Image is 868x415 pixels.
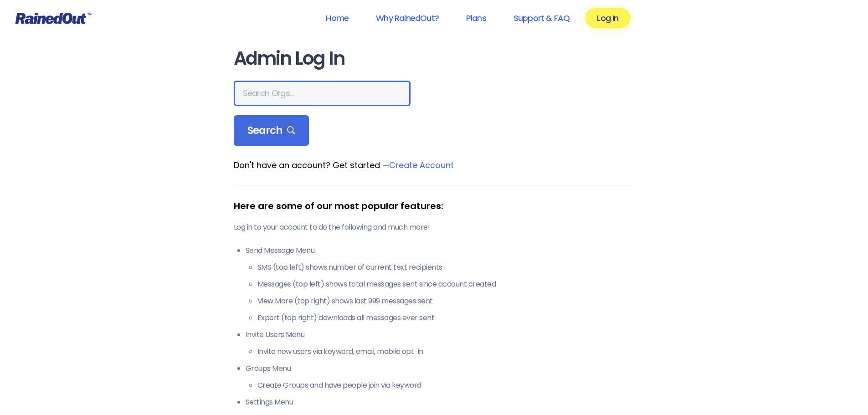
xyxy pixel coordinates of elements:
li: Messages (top left) shows total messages sent since account created [257,279,635,290]
a: Log In [585,8,630,28]
a: Why RainedOut? [364,8,451,28]
li: Create Groups and have people join via keyword [257,380,635,391]
a: Support & FAQ [502,8,581,28]
a: Create Account [389,159,454,171]
p: Log in to your account to do the following and much more! [234,222,635,233]
a: Home [314,8,360,28]
div: Search [234,115,309,146]
div: Here are some of our most popular features: [234,199,635,213]
li: Export (top right) downloads all messages ever sent [257,313,635,323]
li: Invite new users via keyword, email, mobile opt-in [257,346,635,357]
a: Plans [454,8,498,28]
li: Groups Menu [246,363,635,391]
span: Search [247,124,296,137]
li: View More (top right) shows last 999 messages sent [257,296,635,307]
h1: Admin Log In [234,48,635,69]
li: SMS (top left) shows number of current text recipients [257,262,635,273]
input: Search Orgs… [234,81,411,106]
li: Invite Users Menu [246,329,635,357]
li: Send Message Menu [246,245,635,323]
